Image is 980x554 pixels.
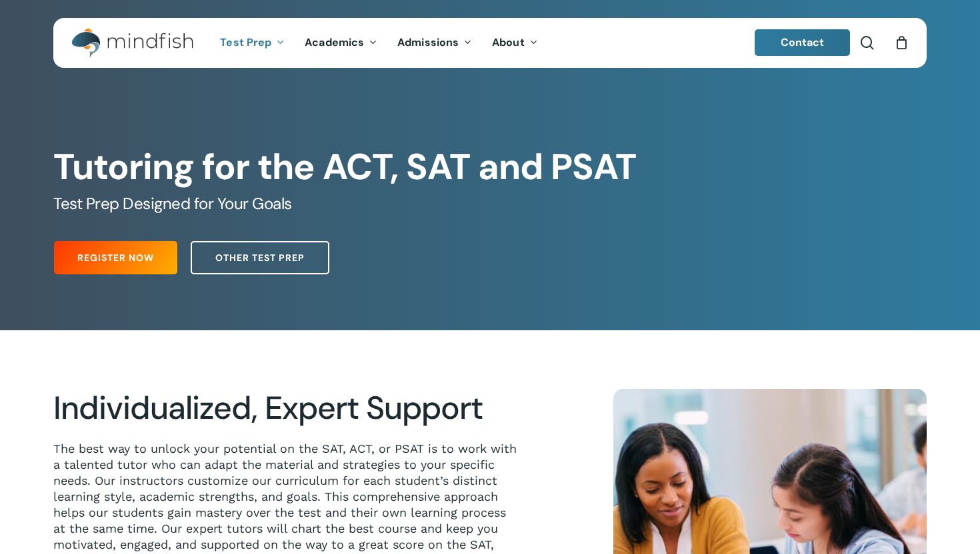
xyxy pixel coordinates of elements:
span: Test Prep [220,35,271,49]
span: Contact [781,35,825,49]
a: Other Test Prep [191,241,329,274]
a: Test Prep [210,37,295,49]
a: Cart [894,35,909,50]
nav: Main Menu [210,18,547,68]
a: About [482,37,548,49]
a: Register Now [54,241,177,274]
h5: Test Prep Designed for Your Goals [53,193,926,214]
span: About [492,35,525,49]
a: Contact [755,29,851,56]
span: Register Now [77,251,154,264]
h2: Individualized, Expert Support [53,389,520,427]
a: Admissions [387,37,482,49]
span: Academics [305,35,364,49]
span: Admissions [397,35,459,49]
h1: Tutoring for the ACT, SAT and PSAT [53,146,926,188]
a: Academics [295,37,387,49]
header: Main Menu [53,18,927,68]
span: Other Test Prep [215,251,305,264]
